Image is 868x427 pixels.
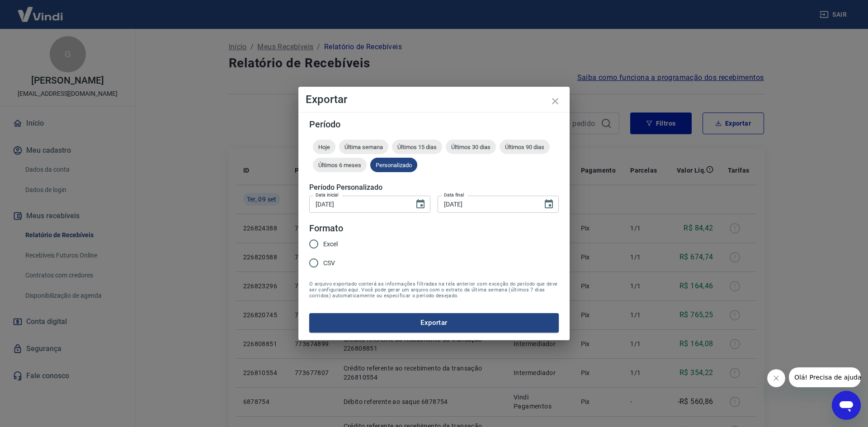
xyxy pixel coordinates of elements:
[370,158,417,172] div: Personalizado
[789,367,861,387] iframe: Mensagem da empresa
[392,144,442,150] span: Últimos 15 dias
[446,144,496,150] span: Últimos 30 dias
[767,369,785,387] iframe: Fechar mensagem
[309,222,343,235] legend: Formato
[313,144,335,150] span: Hoje
[323,239,338,249] span: Excel
[313,162,367,169] span: Últimos 6 meses
[316,192,339,198] label: Data inicial
[438,196,536,212] input: DD/MM/YYYY
[309,281,559,299] span: O arquivo exportado conterá as informações filtradas na tela anterior com exceção do período que ...
[392,140,442,154] div: Últimos 15 dias
[540,195,558,213] button: Choose date, selected date is 9 de set de 2025
[500,140,550,154] div: Últimos 90 dias
[309,120,559,129] h5: Período
[500,144,550,150] span: Últimos 90 dias
[339,140,388,154] div: Última semana
[323,258,335,268] span: CSV
[5,6,76,14] span: Olá! Precisa de ajuda?
[313,158,367,172] div: Últimos 6 meses
[411,195,429,213] button: Choose date, selected date is 9 de set de 2025
[832,391,861,420] iframe: Botão para abrir a janela de mensagens
[309,183,559,192] h5: Período Personalizado
[306,94,562,105] h4: Exportar
[313,140,335,154] div: Hoje
[339,144,388,150] span: Última semana
[444,192,464,198] label: Data final
[370,162,417,169] span: Personalizado
[309,313,559,332] button: Exportar
[446,140,496,154] div: Últimos 30 dias
[544,90,566,112] button: close
[309,196,408,212] input: DD/MM/YYYY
